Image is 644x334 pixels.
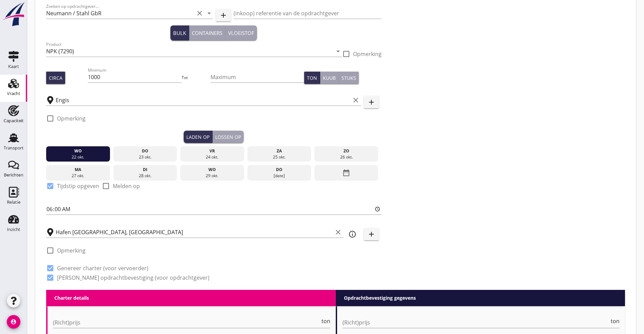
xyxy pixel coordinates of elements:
[348,230,356,238] i: info_outline
[4,173,23,177] div: Berichten
[186,133,209,141] div: Laden op
[342,74,356,81] div: Stuks
[8,64,19,69] div: Kaart
[367,230,375,238] i: add
[49,74,62,81] div: Circa
[115,154,175,160] div: 23 okt.
[115,167,175,173] div: di
[56,95,350,106] input: Laadplaats
[7,227,20,231] div: Inzicht
[320,72,339,84] button: Kuub
[249,167,309,173] div: do
[321,318,330,324] span: ton
[170,25,189,40] button: Bulk
[46,72,65,84] button: Circa
[343,317,610,328] input: (Richt)prijs
[7,91,20,96] div: Vracht
[4,146,24,150] div: Transport
[213,131,244,143] button: Lossen op
[48,173,108,179] div: 27 okt.
[304,72,320,84] button: Ton
[1,2,26,27] img: logo-small.a267ee39.svg
[192,29,222,37] div: Containers
[57,183,99,189] label: Tijdstip opgeven
[7,200,20,204] div: Relatie
[184,131,213,143] button: Laden op
[342,167,350,179] i: date_range
[215,133,241,141] div: Lossen op
[57,274,209,281] label: [PERSON_NAME] opdrachtbevestiging (voor opdrachtgever)
[57,115,86,122] label: Opmerking
[339,72,359,84] button: Stuks
[367,98,375,106] i: add
[182,173,242,179] div: 29 okt.
[88,72,181,82] input: Minimum
[173,29,186,37] div: Bulk
[225,25,257,40] button: Vloeistof
[205,9,213,17] i: arrow_drop_down
[611,318,620,324] span: ton
[113,183,140,189] label: Melden op
[352,96,360,104] i: clear
[316,148,376,154] div: zo
[53,317,320,328] input: (Richt)prijs
[234,8,382,19] input: (inkoop) referentie van de opdrachtgever
[7,315,20,329] i: account_circle
[4,118,24,123] div: Capaciteit
[182,148,242,154] div: vr
[353,51,382,57] label: Opmerking
[48,167,108,173] div: ma
[210,72,304,82] input: Maximum
[182,75,210,81] div: Tot
[48,154,108,160] div: 22 okt.
[46,8,194,19] input: Zoeken op opdrachtgever...
[249,173,309,179] div: [DATE]
[57,247,86,254] label: Opmerking
[56,227,333,238] input: Losplaats
[115,148,175,154] div: do
[323,74,336,81] div: Kuub
[46,46,333,57] input: Product
[182,154,242,160] div: 24 okt.
[249,154,309,160] div: 25 okt.
[182,167,242,173] div: wo
[334,47,342,55] i: arrow_drop_down
[316,154,376,160] div: 26 okt.
[334,228,342,236] i: clear
[48,148,108,154] div: wo
[249,148,309,154] div: za
[307,74,317,81] div: Ton
[115,173,175,179] div: 28 okt.
[219,11,227,19] i: add
[196,9,204,17] i: clear
[189,25,225,40] button: Containers
[57,265,148,272] label: Genereer charter (voor vervoerder)
[228,29,254,37] div: Vloeistof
